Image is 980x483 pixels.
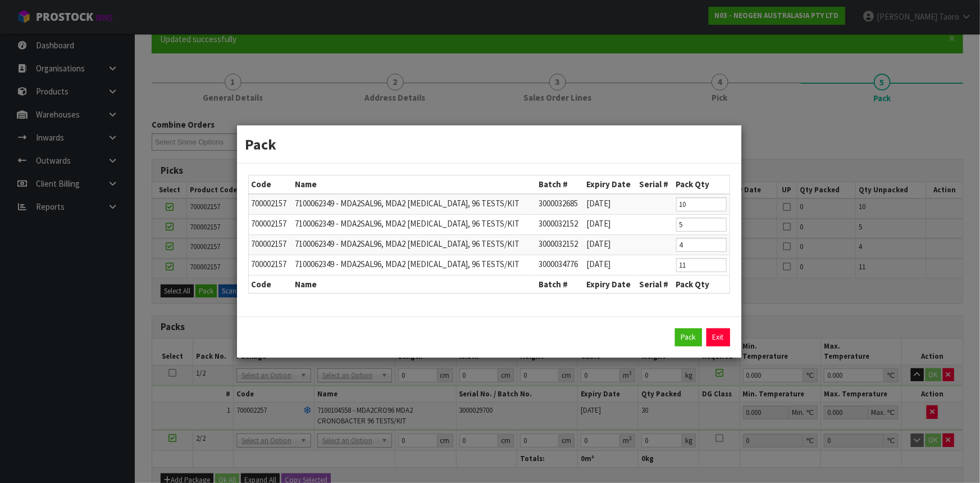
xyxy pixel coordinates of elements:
th: Batch # [536,275,584,293]
th: Pack Qty [673,175,730,193]
th: Name [292,175,536,193]
th: Code [249,175,292,193]
th: Name [292,275,536,293]
th: Pack Qty [673,275,730,293]
span: 700002157 [252,218,287,229]
a: Exit [706,328,730,346]
span: 700002157 [252,198,287,209]
span: 3000032152 [539,238,578,249]
th: Serial # [636,175,673,193]
h3: Pack [245,134,733,155]
span: [DATE] [586,218,610,229]
span: 3000032152 [539,218,578,229]
span: 7100062349 - MDA2SAL96, MDA2 [MEDICAL_DATA], 96 TESTS/KIT [295,238,520,249]
th: Batch # [536,175,584,193]
span: 7100062349 - MDA2SAL96, MDA2 [MEDICAL_DATA], 96 TESTS/KIT [295,259,520,269]
th: Expiry Date [584,275,636,293]
th: Code [249,275,292,293]
span: 3000032685 [539,198,578,209]
th: Serial # [636,275,673,293]
span: [DATE] [586,198,610,209]
span: [DATE] [586,238,610,249]
span: [DATE] [586,259,610,269]
th: Expiry Date [584,175,636,193]
span: 7100062349 - MDA2SAL96, MDA2 [MEDICAL_DATA], 96 TESTS/KIT [295,198,520,209]
span: 3000034776 [539,259,578,269]
button: Pack [675,328,702,346]
span: 700002157 [252,259,287,269]
span: 700002157 [252,238,287,249]
span: 7100062349 - MDA2SAL96, MDA2 [MEDICAL_DATA], 96 TESTS/KIT [295,218,520,229]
